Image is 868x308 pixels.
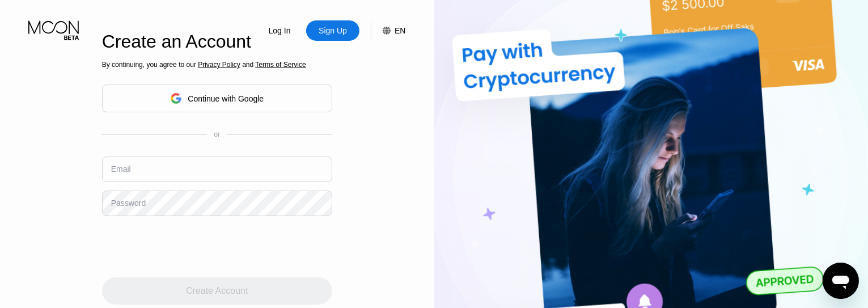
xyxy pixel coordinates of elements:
span: Terms of Service [255,61,306,69]
div: Continue with Google [188,94,264,103]
iframe: Кнопка запуска окна обмена сообщениями [823,263,859,299]
div: EN [371,20,405,41]
div: Email [111,164,131,174]
div: Create an Account [102,31,332,52]
div: Log In [268,25,292,36]
div: EN [395,26,405,35]
div: Log In [253,20,306,41]
iframe: reCAPTCHA [102,225,274,269]
div: By continuing, you agree to our [102,61,332,69]
span: and [240,61,256,69]
div: Sign Up [317,25,348,36]
div: or [214,130,220,138]
span: Privacy Policy [198,61,240,69]
div: Sign Up [306,20,359,41]
div: Password [111,199,146,208]
div: Continue with Google [102,85,332,112]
